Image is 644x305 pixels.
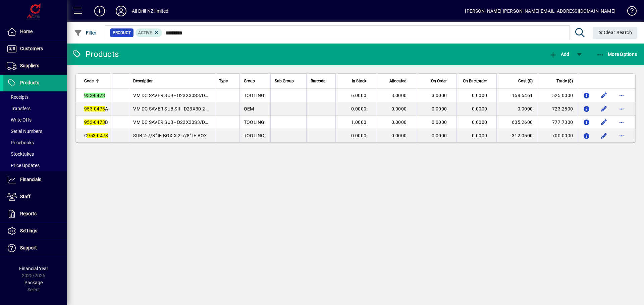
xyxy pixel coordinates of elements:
span: Add [549,52,569,57]
span: Type [219,77,228,85]
span: C [84,133,108,138]
a: Reports [3,206,67,222]
div: Code [84,77,108,85]
button: Edit [599,117,609,128]
div: [PERSON_NAME] [PERSON_NAME][EMAIL_ADDRESS][DOMAIN_NAME] [465,6,615,16]
span: Stocktakes [7,151,34,157]
div: Description [133,77,211,85]
span: VM DC SAVER SUB SII - D23X30 2-3/8" FS1 BOX X PIN (#600) [133,106,265,111]
button: Edit [599,90,609,101]
a: Staff [3,188,67,205]
span: Active [138,30,152,35]
span: Staff [20,194,31,199]
a: Home [3,23,67,40]
span: Filter [74,30,97,35]
span: On Order [431,77,447,85]
span: Sub Group [275,77,294,85]
button: More options [616,103,627,114]
div: In Stock [340,77,372,85]
span: A [84,106,108,111]
a: Write Offs [3,114,67,126]
button: Add [547,48,571,60]
a: Knowledge Base [622,1,636,23]
span: 0.0000 [432,120,447,125]
a: Financials [3,171,67,188]
button: Edit [599,103,609,114]
a: Customers [3,41,67,57]
td: 0.0000 [496,102,537,116]
span: SUB 2-7/8" IF BOX X 2-7/8" IF BOX [133,133,207,138]
span: 0.0000 [391,120,407,125]
button: Profile [110,5,132,17]
span: Allocated [389,77,407,85]
span: Code [84,77,94,85]
span: Pricebooks [7,140,34,145]
em: 953-0473 [84,106,105,111]
a: Pricebooks [3,137,67,148]
em: 953-0473 [84,120,105,125]
em: 953-0473 [87,133,108,138]
td: 312.0500 [496,129,537,142]
span: TOOLING [244,133,265,138]
span: B [84,120,108,125]
td: 700.0000 [537,129,577,142]
span: 0.0000 [472,133,487,138]
span: TOOLING [244,93,265,98]
a: Stocktakes [3,148,67,160]
span: 3.0000 [391,93,407,98]
span: 0.0000 [391,106,407,111]
span: Write Offs [7,117,32,123]
button: More options [616,117,627,128]
div: Barcode [311,77,331,85]
span: Serial Numbers [7,129,42,134]
td: 158.5461 [496,89,537,102]
a: Support [3,240,67,256]
span: 6.0000 [351,93,367,98]
button: Edit [599,130,609,141]
td: 605.2600 [496,116,537,129]
span: In Stock [352,77,366,85]
span: Product [113,29,131,36]
button: Clear [593,27,638,39]
span: Clear Search [598,30,632,35]
span: On Backorder [463,77,487,85]
span: Suppliers [20,63,39,68]
button: More options [616,90,627,101]
td: 525.0000 [537,89,577,102]
span: Receipts [7,94,29,100]
span: 0.0000 [432,133,447,138]
div: Type [219,77,235,85]
a: Receipts [3,91,67,103]
button: More options [616,130,627,141]
span: 0.0000 [391,133,407,138]
span: Products [20,80,39,85]
span: Home [20,29,33,34]
div: On Backorder [461,77,493,85]
span: More Options [596,52,637,57]
span: VM DC SAVER SUB - D23X30S3/D24X40S3 2-3/8" FS1 BOX X PIN (#600) [133,93,288,98]
a: Settings [3,223,67,239]
button: More Options [595,48,639,60]
span: 0.0000 [432,106,447,111]
span: OEM [244,106,254,111]
span: Transfers [7,106,31,111]
span: Cost ($) [518,77,533,85]
span: 0.0000 [472,120,487,125]
span: Package [24,280,43,285]
span: TOOLING [244,120,265,125]
a: Serial Numbers [3,126,67,137]
span: 0.0000 [472,93,487,98]
span: 3.0000 [432,93,447,98]
span: Description [133,77,154,85]
td: 777.7300 [537,116,577,129]
span: Barcode [311,77,325,85]
a: Suppliers [3,58,67,74]
mat-chip: Activation Status: Active [136,28,162,37]
div: Products [72,49,119,60]
a: Price Updates [3,160,67,171]
span: 0.0000 [351,106,367,111]
span: Customers [20,46,43,51]
span: Group [244,77,255,85]
button: Filter [72,27,98,39]
div: On Order [420,77,453,85]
